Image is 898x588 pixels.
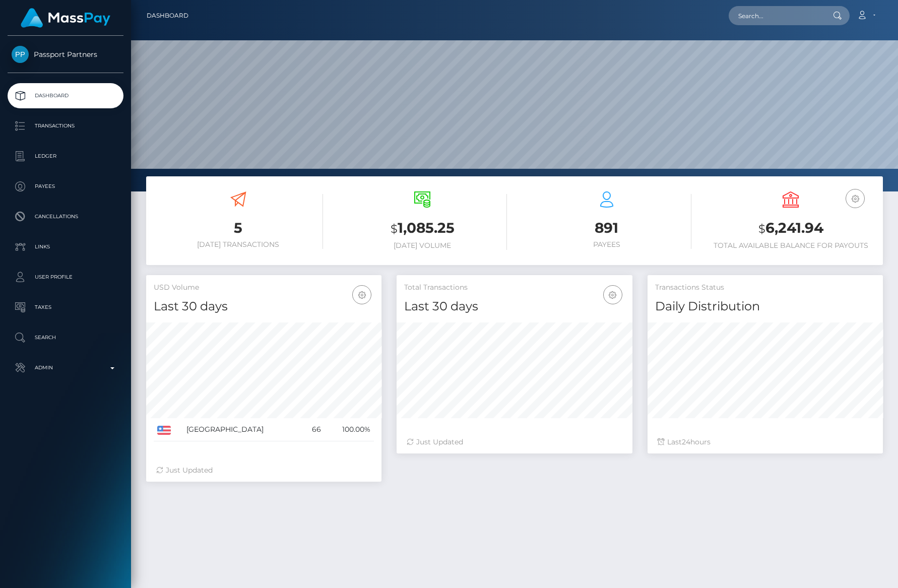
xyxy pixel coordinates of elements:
[758,222,765,236] small: $
[8,144,123,169] a: Ledger
[338,218,507,239] h3: 1,085.25
[154,218,323,238] h3: 5
[12,209,119,224] p: Cancellations
[157,426,171,435] img: US.png
[658,437,873,447] div: Last hours
[12,300,119,315] p: Taxes
[12,118,119,134] p: Transactions
[729,6,823,25] input: Search...
[12,330,119,345] p: Search
[154,298,374,315] h4: Last 30 days
[8,325,123,350] a: Search
[301,418,324,441] td: 66
[154,283,374,293] h5: USD Volume
[707,218,876,239] h3: 6,241.94
[12,360,119,375] p: Admin
[8,355,123,380] a: Admin
[12,239,119,254] p: Links
[522,218,691,238] h3: 891
[8,295,123,320] a: Taxes
[8,265,123,290] a: User Profile
[522,240,691,249] h6: Payees
[338,241,507,250] h6: [DATE] Volume
[404,298,624,315] h4: Last 30 days
[8,50,123,59] span: Passport Partners
[12,88,119,103] p: Dashboard
[183,418,302,441] td: [GEOGRAPHIC_DATA]
[8,83,123,108] a: Dashboard
[8,174,123,199] a: Payees
[325,418,374,441] td: 100.00%
[407,437,622,447] div: Just Updated
[21,8,110,28] img: MassPay Logo
[12,179,119,194] p: Payees
[8,113,123,139] a: Transactions
[655,283,875,293] h5: Transactions Status
[8,204,123,229] a: Cancellations
[154,240,323,249] h6: [DATE] Transactions
[12,46,29,63] img: Passport Partners
[156,465,371,476] div: Just Updated
[707,241,876,250] h6: Total Available Balance for Payouts
[8,234,123,259] a: Links
[682,437,690,446] span: 24
[655,298,875,315] h4: Daily Distribution
[12,149,119,164] p: Ledger
[404,283,624,293] h5: Total Transactions
[391,222,398,236] small: $
[147,5,188,26] a: Dashboard
[12,270,119,285] p: User Profile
